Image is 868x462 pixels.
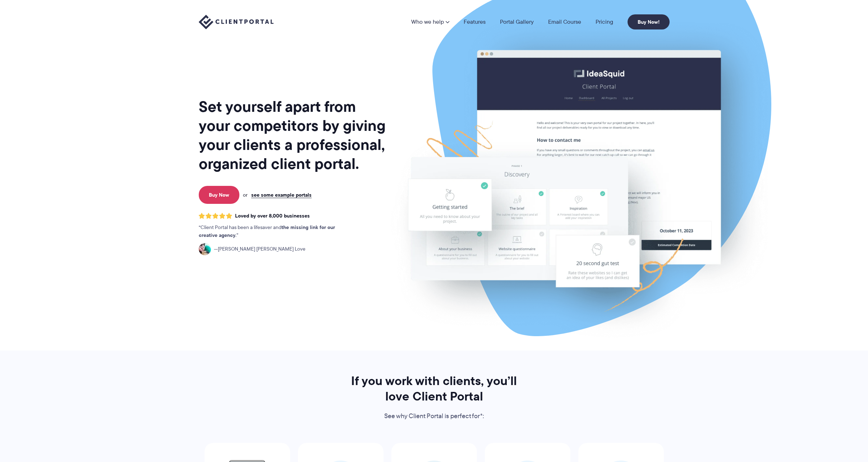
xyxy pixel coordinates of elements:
p: Client Portal has been a lifesaver and . [199,224,350,239]
p: See why Client Portal is perfect for*: [341,411,527,422]
a: Buy Now [199,186,239,204]
a: see some example portals [251,192,312,198]
a: Email Course [548,19,581,25]
a: Features [464,19,486,25]
strong: the missing link for our creative agency [199,223,335,239]
h1: Set yourself apart from your competitors by giving your clients a professional, organized client ... [199,97,387,173]
a: Portal Gallery [500,19,534,25]
a: Pricing [596,19,613,25]
span: Loved by over 8,000 businesses [235,213,310,219]
h2: If you work with clients, you’ll love Client Portal [341,373,527,404]
span: or [243,192,248,198]
span: [PERSON_NAME] [PERSON_NAME] Love [214,245,306,253]
a: Who we help [411,19,449,25]
a: Buy Now! [628,14,670,29]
